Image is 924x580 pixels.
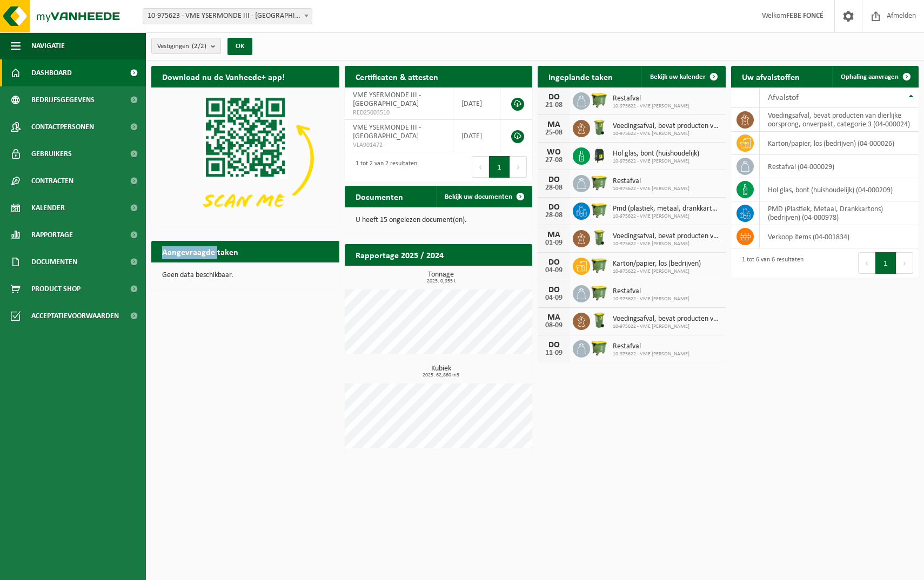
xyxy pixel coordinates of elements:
[543,93,565,102] div: DO
[543,120,565,129] div: MA
[453,87,500,120] td: [DATE]
[31,140,72,167] span: Gebruikers
[543,184,565,192] div: 28-08
[31,248,77,275] span: Documenten
[613,150,699,158] span: Hol glas, bont (huishoudelijk)
[731,66,811,87] h2: Uw afvalstoffen
[613,351,689,358] span: 10-975622 - VME [PERSON_NAME]
[543,102,565,109] div: 21-08
[613,323,720,330] span: 10-975622 - VME [PERSON_NAME]
[353,91,421,108] span: VME YSERMONDE III - [GEOGRAPHIC_DATA]
[590,146,608,164] img: CR-HR-1C-1000-PES-01
[345,244,454,265] h2: Rapportage 2025 / 2024
[613,103,689,110] span: 10-975622 - VME [PERSON_NAME]
[590,173,608,192] img: WB-1100-HPE-GN-50
[445,193,512,200] span: Bekijk uw documenten
[613,177,689,186] span: Restafval
[151,87,339,228] img: Download de VHEPlus App
[613,158,699,165] span: 10-975622 - VME [PERSON_NAME]
[345,186,414,207] h2: Documenten
[590,118,608,137] img: WB-0140-HPE-GN-50
[760,108,919,132] td: voedingsafval, bevat producten van dierlijke oorsprong, onverpakt, categorie 3 (04-000024)
[875,252,896,274] button: 1
[590,339,608,357] img: WB-1100-HPE-GN-50
[543,157,565,164] div: 27-08
[143,9,312,24] span: 10-975623 - VME YSERMONDE III - NIEUWPOORT
[350,271,533,284] h3: Tonnage
[641,66,725,87] a: Bekijk uw kalender
[543,267,565,274] div: 04-09
[543,231,565,239] div: MA
[31,194,65,221] span: Kalender
[613,232,720,241] span: Voedingsafval, bevat producten van dierlijke oorsprong, onverpakt, categorie 3
[858,252,875,274] button: Previous
[31,86,95,113] span: Bedrijfsgegevens
[353,124,421,140] span: VME YSERMONDE III - [GEOGRAPHIC_DATA]
[736,251,804,275] div: 1 tot 6 van 6 resultaten
[543,258,565,267] div: DO
[896,252,913,274] button: Next
[760,155,919,178] td: restafval (04-000029)
[31,167,73,194] span: Contracten
[786,12,823,20] strong: FEBE FONCÉ
[543,341,565,349] div: DO
[613,131,720,137] span: 10-975622 - VME [PERSON_NAME]
[353,109,445,117] span: RED25003510
[650,73,706,80] span: Bekijk uw kalender
[760,132,919,155] td: karton/papier, los (bedrijven) (04-000026)
[543,176,565,184] div: DO
[543,322,565,329] div: 08-09
[760,178,919,201] td: hol glas, bont (huishoudelijk) (04-000209)
[768,93,799,102] span: Afvalstof
[613,315,720,323] span: Voedingsafval, bevat producten van dierlijke oorsprong, onverpakt, categorie 3
[613,260,701,268] span: Karton/papier, los (bedrijven)
[31,113,94,140] span: Contactpersonen
[510,156,527,178] button: Next
[543,148,565,157] div: WO
[31,59,72,86] span: Dashboard
[350,365,533,378] h3: Kubiek
[613,205,720,213] span: Pmd (plastiek, metaal, drankkartons) (bedrijven)
[590,201,608,219] img: WB-1100-HPE-GN-50
[31,302,119,329] span: Acceptatievoorwaarden
[543,313,565,322] div: MA
[192,43,206,50] count: (2/2)
[31,32,65,59] span: Navigatie
[472,156,489,178] button: Previous
[543,239,565,247] div: 01-09
[452,265,531,287] a: Bekijk rapportage
[613,342,689,351] span: Restafval
[350,279,533,284] span: 2025: 0,955 t
[151,66,296,87] h2: Download nu de Vanheede+ app!
[227,38,252,55] button: OK
[613,296,689,302] span: 10-975622 - VME [PERSON_NAME]
[760,225,919,248] td: verkoop items (04-001834)
[538,66,624,87] h2: Ingeplande taken
[31,275,81,302] span: Product Shop
[590,311,608,329] img: WB-0140-HPE-GN-50
[590,91,608,109] img: WB-1100-HPE-GN-50
[157,38,206,55] span: Vestigingen
[151,38,221,54] button: Vestigingen(2/2)
[613,241,720,247] span: 10-975622 - VME [PERSON_NAME]
[543,286,565,294] div: DO
[613,95,689,103] span: Restafval
[345,66,449,87] h2: Certificaten & attesten
[832,66,918,87] a: Ophaling aanvragen
[543,212,565,219] div: 28-08
[350,373,533,378] span: 2025: 62,860 m3
[760,201,919,225] td: PMD (Plastiek, Metaal, Drankkartons) (bedrijven) (04-000978)
[543,129,565,137] div: 25-08
[356,217,522,224] p: U heeft 15 ongelezen document(en).
[613,186,689,192] span: 10-975622 - VME [PERSON_NAME]
[162,272,329,279] p: Geen data beschikbaar.
[151,241,249,262] h2: Aangevraagde taken
[543,203,565,212] div: DO
[543,349,565,357] div: 11-09
[353,141,445,150] span: VLA901472
[489,156,510,178] button: 1
[543,294,565,302] div: 04-09
[31,221,73,248] span: Rapportage
[590,256,608,274] img: WB-1100-HPE-GN-50
[613,268,701,275] span: 10-975622 - VME [PERSON_NAME]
